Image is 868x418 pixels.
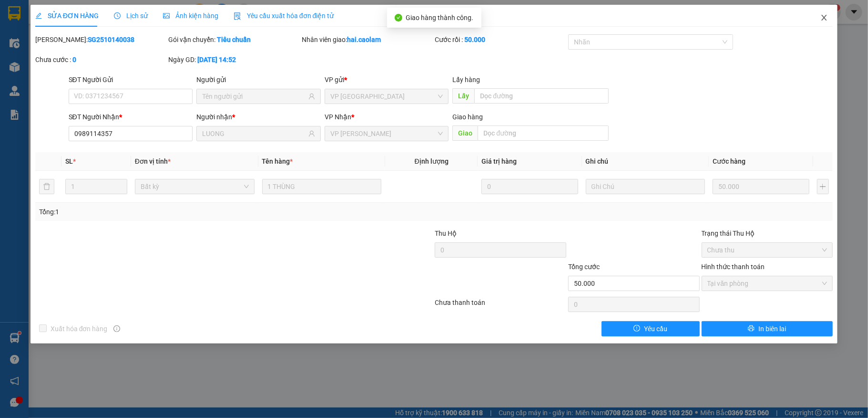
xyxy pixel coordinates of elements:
input: Tên người gửi [202,91,306,102]
span: Giao [452,125,478,141]
span: VP Phan Thiết [330,126,443,141]
span: Lịch sử [114,12,148,20]
span: Yêu cầu xuất hóa đơn điện tử [234,12,334,20]
input: Tên người nhận [202,128,306,139]
input: VD: Bàn, Ghế [262,179,382,194]
b: Tiêu chuẩn [217,36,251,43]
button: delete [39,179,54,194]
span: Lấy hàng [452,76,480,84]
span: Tổng cước [568,263,600,271]
span: Chưa thu [707,243,827,257]
span: Lấy [452,88,474,104]
span: Tại văn phòng [707,276,827,291]
button: exclamation-circleYêu cầu [602,321,700,336]
div: Người nhận [196,112,321,122]
span: Bất kỳ [141,179,249,194]
b: hai.caolam [347,36,381,43]
span: Xuất hóa đơn hàng [47,324,112,334]
span: SL [65,157,73,165]
input: 0 [481,179,578,194]
span: info-circle [113,325,120,332]
span: clock-circle [114,12,121,19]
b: 50.000 [464,36,485,43]
span: Giá trị hàng [481,157,517,165]
div: SĐT Người Nhận [69,112,193,122]
label: Hình thức thanh toán [702,263,765,271]
b: [DATE] 14:52 [197,56,236,63]
img: logo.jpg [103,12,126,35]
span: printer [748,325,755,333]
span: Giao hàng thành công. [406,14,474,21]
span: Tên hàng [262,157,293,165]
span: check-circle [395,14,402,21]
b: 0 [72,56,76,63]
b: SG2510140038 [88,36,134,43]
div: Tổng: 1 [39,207,336,217]
th: Ghi chú [582,152,709,171]
span: Thu Hộ [435,230,457,237]
input: 0 [713,179,809,194]
span: Đơn vị tính [135,157,171,165]
div: Ngày GD: [168,54,300,65]
div: Chưa thanh toán [434,297,567,314]
span: user [308,130,315,137]
span: In biên lai [758,324,786,334]
b: [PERSON_NAME] [12,62,54,106]
button: Close [811,5,837,31]
li: (c) 2017 [80,45,131,57]
button: printerIn biên lai [702,321,833,336]
b: [DOMAIN_NAME] [80,36,131,44]
span: edit [35,12,42,19]
div: SĐT Người Gửi [69,74,193,85]
img: icon [234,12,241,20]
span: Ảnh kiện hàng [163,12,218,20]
span: Giao hàng [452,113,483,121]
span: VP Sài Gòn [330,89,443,104]
span: Yêu cầu [644,324,667,334]
span: VP Nhận [325,113,351,121]
input: Dọc đường [474,88,609,104]
span: Cước hàng [713,157,745,165]
div: Chưa cước : [35,54,167,65]
span: picture [163,12,170,19]
span: user [308,93,315,100]
div: [PERSON_NAME]: [35,34,167,45]
span: exclamation-circle [633,325,640,333]
b: BIÊN NHẬN GỬI HÀNG HÓA [61,14,92,92]
input: Dọc đường [478,125,609,141]
div: Nhân viên giao: [302,34,433,45]
span: close [820,14,828,21]
div: Cước rồi : [435,34,566,45]
div: Trạng thái Thu Hộ [702,228,833,239]
div: VP gửi [325,74,449,85]
input: Ghi Chú [586,179,705,194]
span: SỬA ĐƠN HÀNG [35,12,99,20]
span: Định lượng [415,157,449,165]
div: Người gửi [196,74,321,85]
div: Gói vận chuyển: [168,34,300,45]
button: plus [817,179,829,194]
